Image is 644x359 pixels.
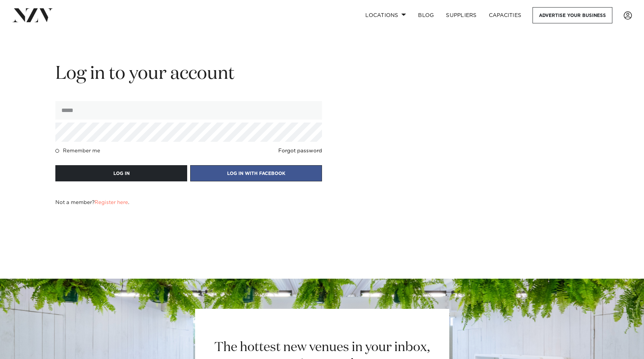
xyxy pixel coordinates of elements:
[55,62,322,86] h2: Log in to your account
[55,199,129,206] h4: Not a member? .
[63,148,100,154] h4: Remember me
[533,7,612,23] a: Advertise your business
[359,7,412,23] a: Locations
[190,170,322,176] a: LOG IN WITH FACEBOOK
[95,200,128,205] a: Register here
[55,165,187,181] button: LOG IN
[12,8,53,22] img: nzv-logo.png
[278,148,322,154] a: Forgot password
[440,7,482,23] a: SUPPLIERS
[190,165,322,181] button: LOG IN WITH FACEBOOK
[412,7,440,23] a: BLOG
[483,7,528,23] a: Capacities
